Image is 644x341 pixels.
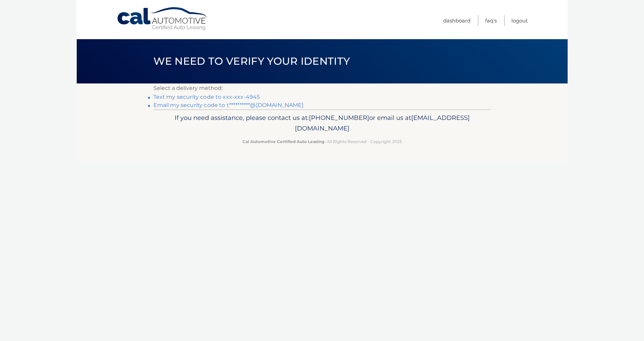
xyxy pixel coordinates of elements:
[117,7,209,31] a: Cal Automotive
[158,112,486,134] p: If you need assistance, please contact us at: or email us at
[309,114,369,122] span: [PHONE_NUMBER]
[242,139,324,144] strong: Cal Automotive Certified Auto Leasing
[485,15,497,26] a: FAQ's
[153,102,304,108] a: Email my security code to t**********@[DOMAIN_NAME]
[153,83,491,93] p: Select a delivery method:
[443,15,470,26] a: Dashboard
[158,138,486,145] p: - All Rights Reserved - Copyright 2025
[153,94,260,100] a: Text my security code to xxx-xxx-4945
[153,55,350,67] span: We need to verify your identity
